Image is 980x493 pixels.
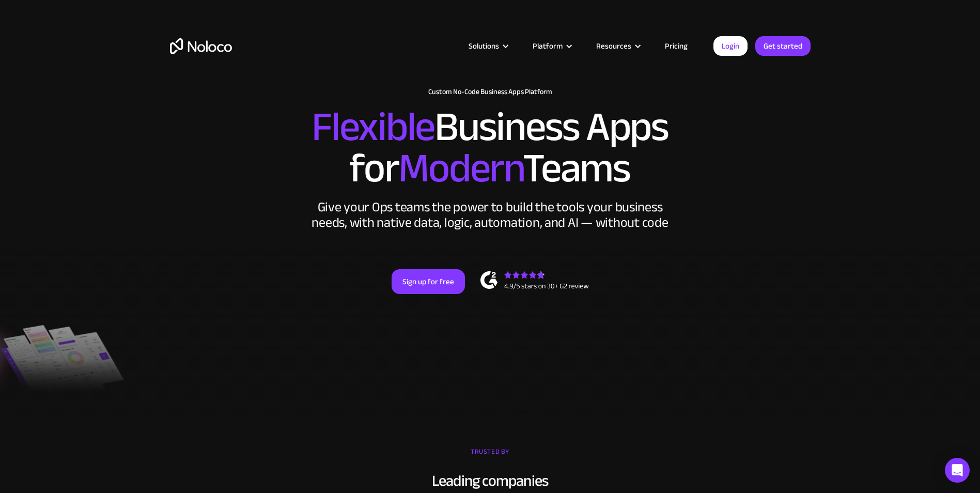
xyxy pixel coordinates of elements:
[533,39,563,53] div: Platform
[170,106,811,189] h2: Business Apps for Teams
[170,38,232,54] a: home
[309,199,671,230] div: Give your Ops teams the power to build the tools your business needs, with native data, logic, au...
[456,39,520,53] div: Solutions
[469,39,499,53] div: Solutions
[652,39,701,53] a: Pricing
[755,36,811,56] a: Get started
[596,39,631,53] div: Resources
[713,36,748,56] a: Login
[520,39,583,53] div: Platform
[945,458,970,483] div: Open Intercom Messenger
[583,39,652,53] div: Resources
[312,88,434,165] span: Flexible
[398,130,523,207] span: Modern
[392,269,465,294] a: Sign up for free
